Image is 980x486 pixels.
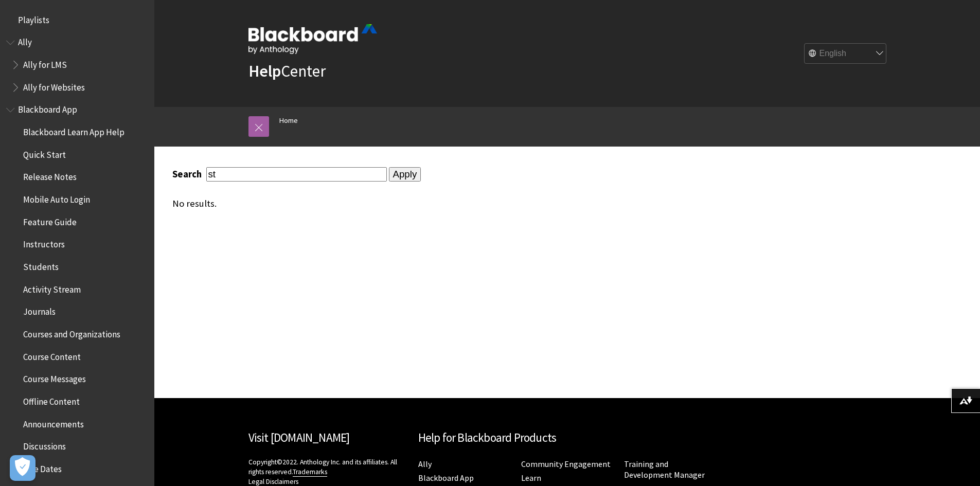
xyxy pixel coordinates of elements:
span: Journals [23,303,56,317]
a: Home [279,114,298,127]
span: Blackboard Learn App Help [23,123,124,137]
label: Search [172,168,204,180]
a: Trademarks [293,467,327,477]
nav: Book outline for Playlists [6,11,148,29]
span: Students [23,258,59,272]
span: Announcements [23,416,84,429]
button: Open Preferences [10,455,35,481]
strong: Help [248,61,281,81]
img: Blackboard by Anthology [248,24,377,54]
a: Visit [DOMAIN_NAME] [248,430,350,445]
span: Offline Content [23,393,80,407]
span: Blackboard App [18,101,77,115]
span: Ally [18,34,32,48]
h2: Help for Blackboard Products [418,429,717,447]
span: Mobile Auto Login [23,191,90,205]
a: Ally [418,459,432,470]
a: Learn [521,473,541,483]
a: Training and Development Manager [624,459,705,480]
select: Site Language Selector [805,44,887,64]
span: Due Dates [23,460,62,474]
a: Blackboard App [418,473,474,483]
span: Quick Start [23,146,66,160]
span: Release Notes [23,169,77,183]
span: Playlists [18,11,49,25]
span: Instructors [23,236,65,250]
span: Activity Stream [23,281,81,295]
a: HelpCenter [248,61,326,81]
span: Feature Guide [23,213,77,227]
span: Discussions [23,438,66,452]
input: Apply [389,167,421,182]
span: Course Messages [23,371,86,385]
div: No results. [172,198,810,209]
nav: Book outline for Anthology Ally Help [6,34,148,96]
span: Courses and Organizations [23,326,120,339]
a: Community Engagement [521,459,611,470]
span: Course Content [23,348,81,362]
span: Ally for Websites [23,79,85,93]
span: Ally for LMS [23,56,67,70]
